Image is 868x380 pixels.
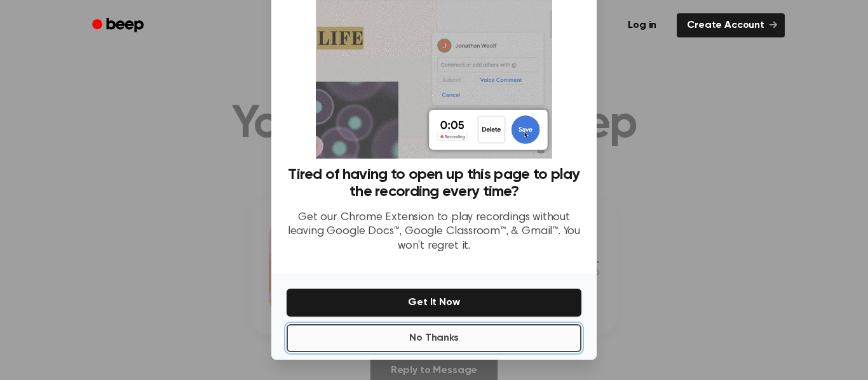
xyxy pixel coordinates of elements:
[287,289,581,317] button: Get It Now
[287,211,581,254] p: Get our Chrome Extension to play recordings without leaving Google Docs™, Google Classroom™, & Gm...
[287,324,581,352] button: No Thanks
[677,13,785,37] a: Create Account
[83,13,155,38] a: Beep
[615,11,669,40] a: Log in
[287,166,581,200] h3: Tired of having to open up this page to play the recording every time?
